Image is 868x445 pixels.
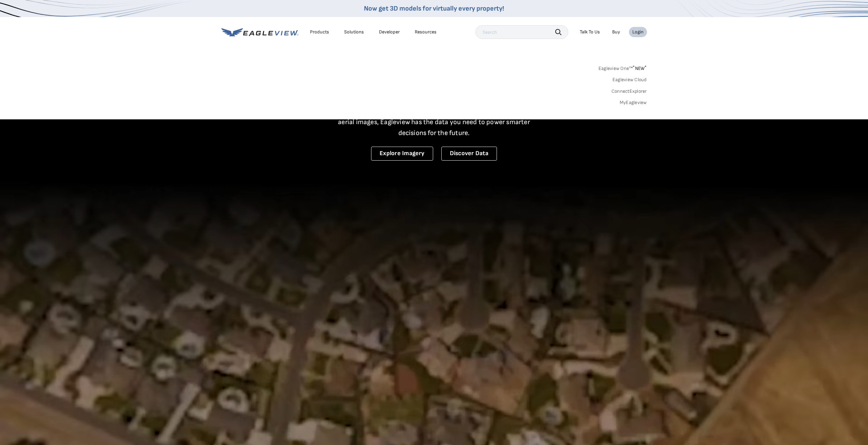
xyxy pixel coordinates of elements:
a: Explore Imagery [371,147,433,161]
div: Login [632,29,644,35]
a: Now get 3D models for virtually every property! [364,4,504,13]
input: Search [475,25,568,39]
div: Talk To Us [580,29,600,35]
a: MyEagleview [620,100,647,106]
a: Buy [612,29,620,35]
a: Discover Data [441,147,497,161]
div: Solutions [344,29,364,35]
a: Eagleview Cloud [613,77,647,83]
a: Developer [379,29,400,35]
span: NEW [633,65,647,71]
div: Resources [415,29,437,35]
a: ConnectExplorer [612,88,647,94]
a: Eagleview One™*NEW* [599,63,647,71]
div: Products [310,29,329,35]
p: A new era starts here. Built on more than 3.5 billion high-resolution aerial images, Eagleview ha... [330,106,539,138]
